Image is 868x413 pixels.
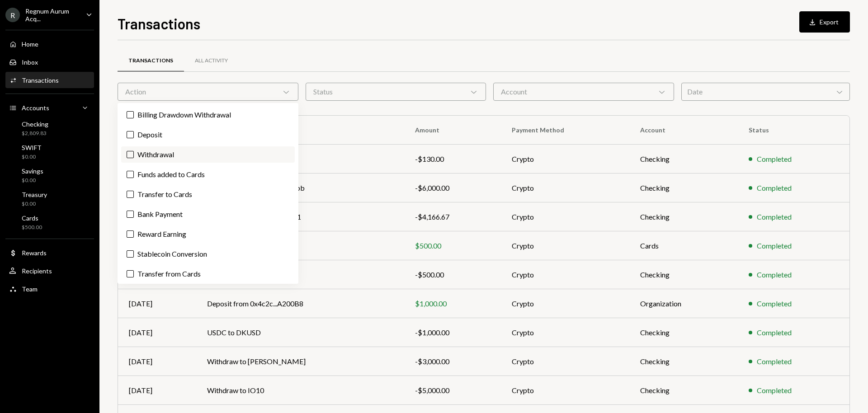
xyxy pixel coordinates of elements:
div: -$500.00 [415,269,490,280]
div: -$4,166.67 [415,211,490,222]
div: [DATE] [129,327,185,338]
td: Crypto [501,202,629,231]
div: Completed [757,240,792,251]
a: Checking$2,809.83 [5,117,94,139]
div: Inbox [22,58,38,66]
label: Funds added to Cards [121,166,295,183]
td: Withdraw to 0xCB0c...5B0Dbb [196,174,404,202]
div: Completed [757,298,792,309]
div: Savings [22,167,43,175]
button: Funds added to Cards [127,171,134,178]
a: Transactions [5,72,94,88]
button: Reward Earning [127,230,134,238]
td: Checking [629,202,738,231]
div: -$5,000.00 [415,385,490,396]
td: Checking [629,174,738,202]
button: Bank Payment [127,211,134,218]
div: Recipients [22,267,52,275]
div: $2,809.83 [22,130,48,137]
td: Crypto [501,260,629,289]
div: Regnum Aurum Acq... [25,7,79,23]
div: Completed [757,183,792,193]
td: Withdraw to InvestorCD [196,145,404,174]
a: Transactions [118,49,184,72]
div: Cards [22,214,42,222]
td: Crypto [501,145,629,174]
th: Status [738,116,849,145]
button: Billing Drawdown Withdrawal [127,111,134,118]
th: Amount [404,116,501,145]
td: Deposit from 0x4c2c...A200B8 [196,289,404,318]
label: Deposit [121,127,295,143]
div: Account [493,83,674,101]
a: Savings$0.00 [5,164,94,186]
div: $0.00 [22,153,42,161]
td: Checking [629,347,738,376]
a: Rewards [5,244,94,261]
a: Treasury$0.00 [5,188,94,210]
td: Checking [629,318,738,347]
div: Home [22,40,38,48]
button: Withdrawal [127,151,134,158]
div: $0.00 [22,177,43,184]
label: Transfer to Cards [121,186,295,202]
div: Date [681,83,850,101]
div: Checking [22,120,48,128]
td: Crypto [501,174,629,202]
label: Billing Drawdown Withdrawal [121,107,295,123]
td: Withdraw to 0xB502...3d8271 [196,202,404,231]
h1: Transactions [118,14,200,33]
div: Completed [757,385,792,396]
td: Crypto [501,376,629,405]
a: Inbox [5,54,94,70]
th: Payment Method [501,116,629,145]
a: Recipients [5,263,94,279]
div: Completed [757,154,792,164]
div: $1,000.00 [415,298,490,309]
button: Export [799,11,850,33]
div: $0.00 [22,200,47,208]
div: -$3,000.00 [415,356,490,367]
td: Transfer to Cards [196,260,404,289]
a: Home [5,36,94,52]
div: Completed [757,269,792,280]
div: Status [306,83,486,101]
div: Transactions [22,76,59,84]
th: To/From [196,116,404,145]
a: Team [5,281,94,297]
td: Crypto [501,289,629,318]
label: Bank Payment [121,206,295,222]
td: Withdraw to IO10 [196,376,404,405]
th: Account [629,116,738,145]
button: Deposit [127,131,134,138]
label: Transfer from Cards [121,266,295,282]
div: [DATE] [129,356,185,367]
div: SWIFT [22,144,42,151]
div: Transactions [128,57,173,65]
a: Accounts [5,99,94,116]
label: Withdrawal [121,146,295,163]
button: Stablecoin Conversion [127,250,134,258]
div: Treasury [22,191,47,198]
div: -$1,000.00 [415,327,490,338]
td: Crypto [501,231,629,260]
td: Checking [629,145,738,174]
div: All Activity [195,57,228,65]
div: -$130.00 [415,154,490,164]
div: [DATE] [129,385,185,396]
a: SWIFT$0.00 [5,141,94,163]
a: All Activity [184,49,239,72]
button: Transfer from Cards [127,270,134,277]
div: Completed [757,356,792,367]
div: Team [22,285,38,293]
div: Rewards [22,249,47,257]
div: [DATE] [129,298,185,309]
div: -$6,000.00 [415,183,490,193]
td: Organization [629,289,738,318]
td: Crypto [501,318,629,347]
div: $500.00 [22,224,42,231]
div: Completed [757,211,792,222]
td: Funds added to Cards [196,231,404,260]
button: Transfer to Cards [127,191,134,198]
div: R [5,8,20,22]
